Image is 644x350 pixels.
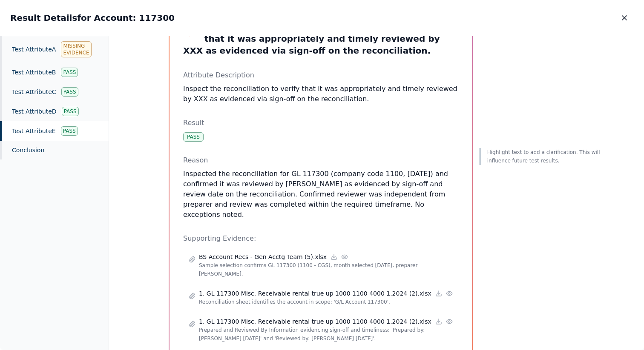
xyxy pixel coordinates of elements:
[487,148,602,165] p: Highlight text to add a clarification. This will influence future test results.
[183,233,458,244] p: Supporting Evidence:
[183,70,458,80] p: Attribute Description
[183,118,458,128] p: Result
[199,326,453,343] p: Prepared and Reviewed By Information evidencing sign-off and timeliness: 'Prepared by: [PERSON_NA...
[199,317,431,326] p: 1. GL 117300 Misc. Receivable rental true up 1000 1100 4000 1.2024 (2).xlsx
[199,298,453,306] p: Reconciliation sheet identifies the account in scope: 'G/L Account 117300'.
[183,132,204,142] div: Pass
[330,253,338,261] a: Download file
[183,155,458,165] p: Reason
[61,41,91,57] div: Missing Evidence
[199,253,327,261] p: BS Account Recs - Gen Acctg Team (5).xlsx
[62,107,79,116] div: Pass
[183,21,458,57] h3: Test Attribute E : Inspect the reconciliation to verify that it was appropriately and timely revi...
[199,261,453,278] p: Sample selection confirms GL 117300 (1100 - CGS), month selected [DATE], preparer [PERSON_NAME].
[10,12,175,24] h2: Result Details for Account: 117300
[61,126,78,136] div: Pass
[183,169,458,220] p: Inspected the reconciliation for GL 117300 (company code 1100, [DATE]) and confirmed it was revie...
[435,318,443,325] a: Download file
[183,84,458,104] p: Inspect the reconciliation to verify that it was appropriately and timely reviewed by XXX as evid...
[199,289,431,298] p: 1. GL 117300 Misc. Receivable rental true up 1000 1100 4000 1.2024 (2).xlsx
[61,68,78,77] div: Pass
[435,290,443,297] a: Download file
[61,87,78,97] div: Pass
